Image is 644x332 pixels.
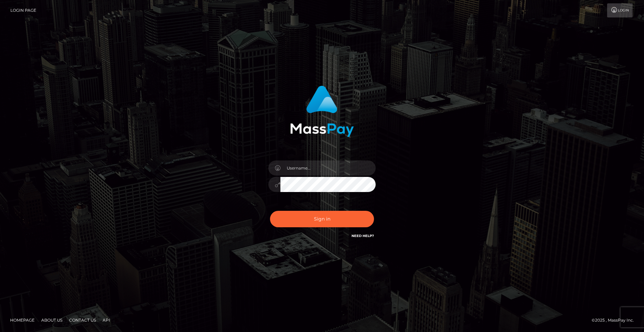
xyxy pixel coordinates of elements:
[7,315,37,325] a: Homepage
[352,234,374,238] a: Need Help?
[280,160,376,176] input: Username...
[39,315,65,325] a: About Us
[66,315,99,325] a: Contact Us
[592,317,639,324] div: © 2025 , MassPay Inc.
[100,315,113,325] a: API
[10,3,36,17] a: Login Page
[270,211,374,227] button: Sign in
[607,3,633,17] a: Login
[290,86,354,137] img: MassPay Login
